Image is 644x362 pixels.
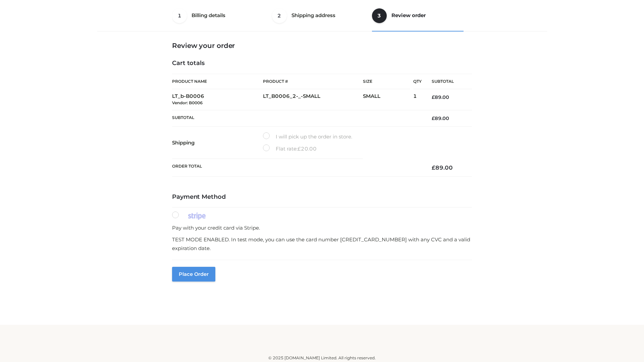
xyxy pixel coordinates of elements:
th: Size [363,74,410,89]
th: Order Total [172,159,422,177]
h4: Payment Method [172,193,472,201]
button: Place order [172,267,215,282]
span: £ [432,94,435,100]
label: I will pick up the order in store. [263,132,352,141]
bdi: 89.00 [432,94,449,100]
h4: Cart totals [172,60,472,67]
span: £ [432,115,435,121]
th: Product Name [172,74,263,89]
div: © 2025 [DOMAIN_NAME] Limited. All rights reserved. [100,355,544,361]
th: Subtotal [172,110,422,126]
th: Subtotal [422,74,472,89]
td: 1 [413,89,422,110]
span: £ [432,164,435,171]
p: Pay with your credit card via Stripe. [172,224,472,232]
small: Vendor: B0006 [172,100,203,105]
h3: Review your order [172,42,472,50]
td: LT_B0006_2-_-SMALL [263,89,363,110]
bdi: 89.00 [432,115,449,121]
p: TEST MODE ENABLED. In test mode, you can use the card number [CREDIT_CARD_NUMBER] with any CVC an... [172,235,472,252]
td: LT_b-B0006 [172,89,263,110]
span: £ [298,145,301,152]
th: Qty [413,74,422,89]
th: Shipping [172,127,263,159]
td: SMALL [363,89,413,110]
bdi: 89.00 [432,164,453,171]
label: Flat rate: [263,144,317,153]
th: Product # [263,74,363,89]
bdi: 20.00 [298,145,317,152]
